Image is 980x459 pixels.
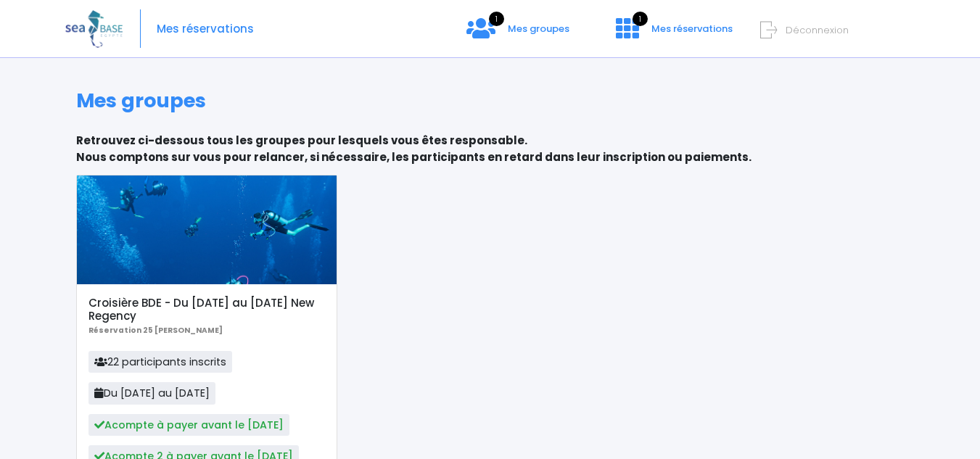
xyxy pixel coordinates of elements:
b: Réservation 25 [PERSON_NAME] [88,325,223,336]
span: Mes réservations [651,22,733,36]
h1: Mes groupes [76,89,904,112]
span: 1 [489,12,504,26]
span: Déconnexion [786,23,849,37]
p: Retrouvez ci-dessous tous les groupes pour lesquels vous êtes responsable. Nous comptons sur vous... [76,133,904,165]
span: Acompte à payer avant le [DATE] [88,414,289,436]
span: 1 [633,12,648,26]
span: Du [DATE] au [DATE] [88,382,215,404]
span: 22 participants inscrits [88,351,232,373]
a: 1 Mes réservations [604,27,741,41]
span: Mes groupes [508,22,569,36]
h5: Croisière BDE - Du [DATE] au [DATE] New Regency [88,297,325,323]
a: 1 Mes groupes [455,27,581,41]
